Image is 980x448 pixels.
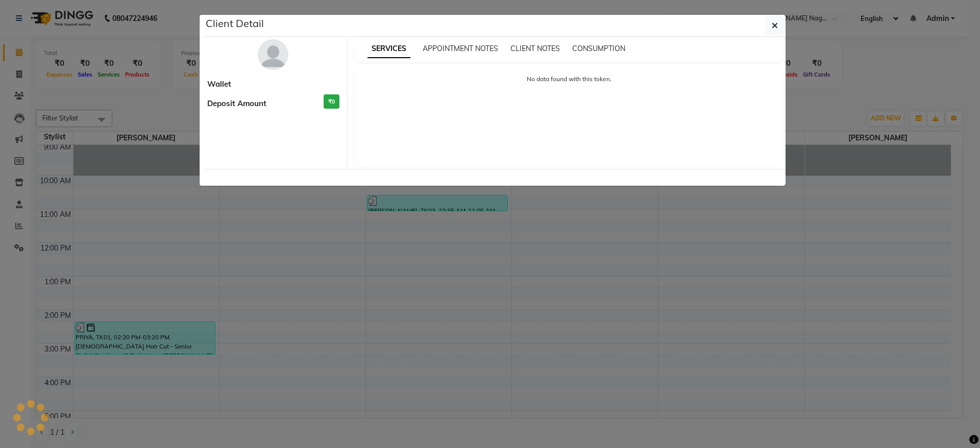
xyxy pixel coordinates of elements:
span: APPOINTMENT NOTES [423,44,498,53]
span: CLIENT NOTES [510,44,560,53]
p: No data found with this token. [365,74,773,84]
img: avatar [258,39,288,70]
h5: Client Detail [206,16,264,31]
h3: ₹0 [324,94,339,109]
span: SERVICES [367,40,410,58]
span: CONSUMPTION [572,44,625,53]
span: Wallet [207,79,231,90]
span: Deposit Amount [207,98,266,110]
